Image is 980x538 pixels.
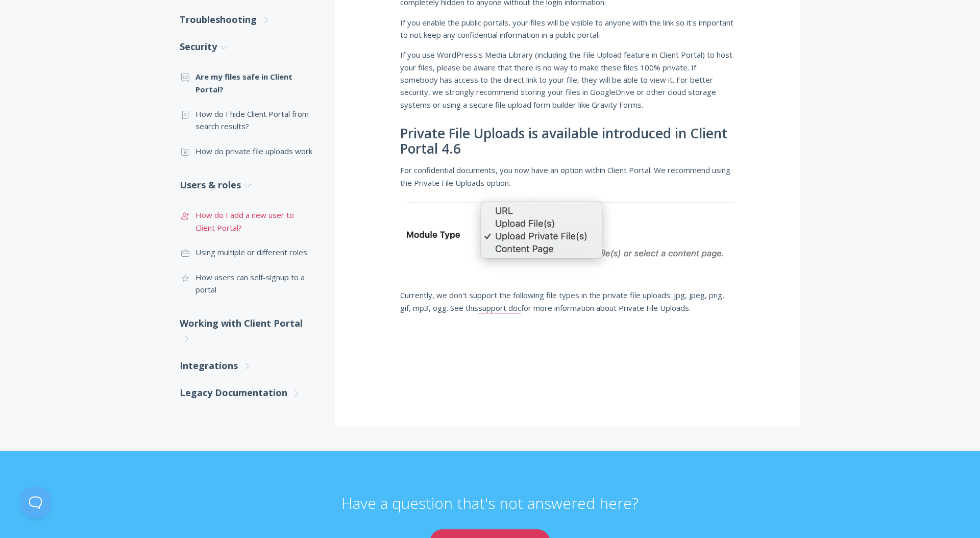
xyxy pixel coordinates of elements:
a: support doc [478,303,521,313]
a: Legacy Documentation [180,379,314,406]
a: Using multiple or different roles [180,240,314,264]
a: How users can self-signup to a portal [180,265,314,302]
p: Currently, we don't support the following file types in the private file uploads: jpg, jpeg, png,... [400,289,735,314]
a: Working with Client Portal [180,310,314,352]
a: How do I add a new user to Client Portal? [180,203,314,240]
p: If you use WordPress's Media Library (including the File Upload feature in Client Portal) to host... [400,48,735,111]
a: Users & roles [180,172,314,199]
a: Security [180,33,314,60]
p: For confidential documents, you now have an option within Client Portal. We recommend using the P... [400,164,735,279]
a: How do private file uploads work [180,139,314,163]
iframe: Toggle Customer Support [20,487,51,518]
img: private secure uploads in Client Portal [400,191,735,279]
a: Troubleshooting [180,6,314,33]
a: How do I hide Client Portal from search results? [180,102,314,139]
p: Have a question that's not answered here? [341,494,639,529]
a: Are my files safe in Client Portal? [180,64,314,102]
p: If you enable the public portals, your files will be visible to anyone with the link so it's impo... [400,16,735,41]
a: Integrations [180,352,314,379]
h2: Private File Uploads is available introduced in Client Portal 4.6 [400,126,735,156]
